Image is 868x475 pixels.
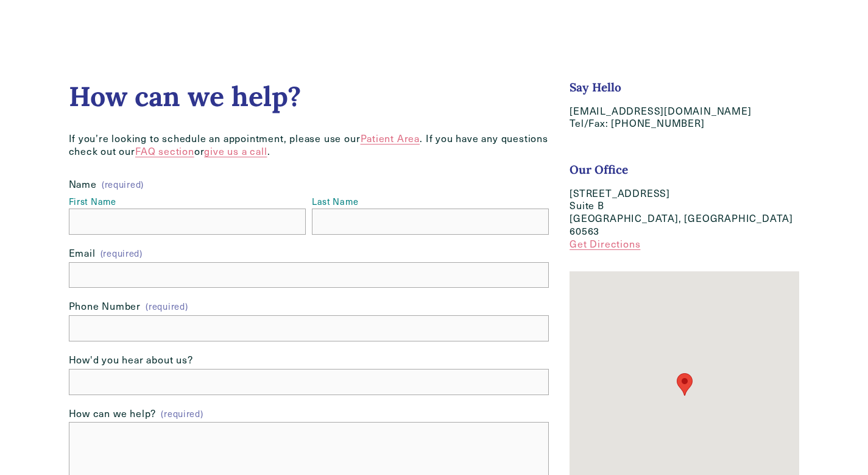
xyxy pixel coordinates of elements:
[361,132,420,145] a: Patient Area
[69,247,96,260] span: Email
[69,196,306,209] div: First Name
[69,407,157,420] span: How can we help?
[146,302,188,310] span: (required)
[570,162,628,177] strong: Our Office
[69,80,549,113] h2: How can we help?
[69,178,97,191] span: Name
[102,180,144,188] span: (required)
[570,105,799,130] p: [EMAIL_ADDRESS][DOMAIN_NAME] Tel/Fax: [PHONE_NUMBER]
[312,196,549,209] div: Last Name
[69,132,549,158] p: If you’re looking to schedule an appointment, please use our . If you have any questions check ou...
[677,373,693,396] div: Ivy Lane Counseling 618 West 5th Ave Suite B Naperville, IL 60563
[161,408,203,420] span: (required)
[570,80,621,95] strong: Say Hello
[570,187,799,251] p: [STREET_ADDRESS] Suite B [GEOGRAPHIC_DATA], [GEOGRAPHIC_DATA] 60563
[101,248,143,259] span: (required)
[69,300,141,313] span: Phone Number
[135,145,194,157] a: FAQ section
[69,354,193,366] span: How'd you hear about us?
[570,237,640,250] a: Get Directions
[204,145,267,157] a: give us a call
